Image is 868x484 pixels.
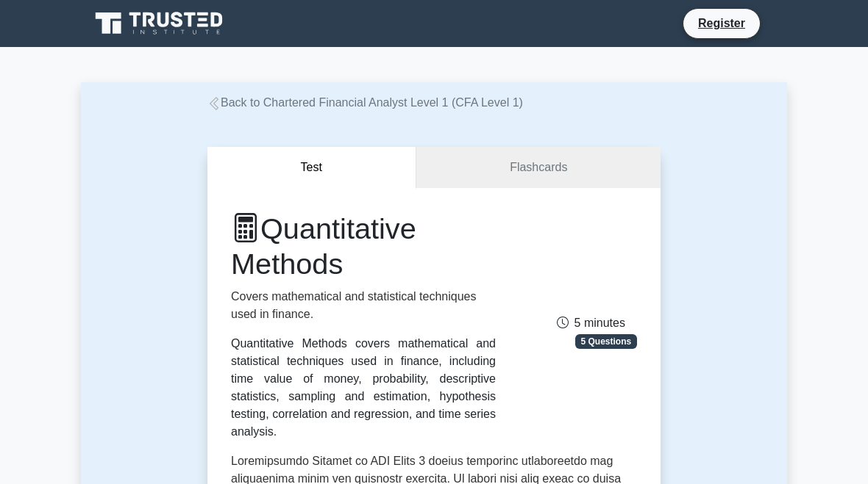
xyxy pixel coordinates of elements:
span: 5 minutes [557,317,625,329]
div: Quantitative Methods covers mathematical and statistical techniques used in finance, including ti... [231,335,496,441]
a: Back to Chartered Financial Analyst Level 1 (CFA Level 1) [207,96,523,109]
a: Register [689,14,754,32]
button: Test [207,147,416,189]
h1: Quantitative Methods [231,212,496,281]
p: Covers mathematical and statistical techniques used in finance. [231,288,496,323]
span: 5 Questions [575,334,637,349]
a: Flashcards [416,147,661,189]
